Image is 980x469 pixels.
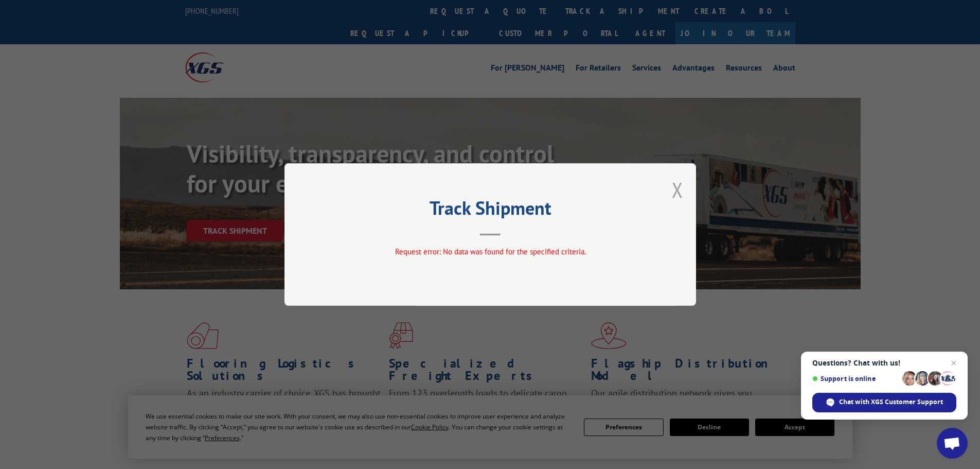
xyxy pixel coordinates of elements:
span: Chat with XGS Customer Support [812,393,956,412]
a: Open chat [937,428,968,459]
button: Close modal [672,176,683,203]
span: Chat with XGS Customer Support [839,397,943,407]
span: Questions? Chat with us! [812,359,956,367]
span: Support is online [812,375,899,383]
span: Request error: No data was found for the specified criteria. [395,247,585,256]
h2: Track Shipment [336,201,645,220]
